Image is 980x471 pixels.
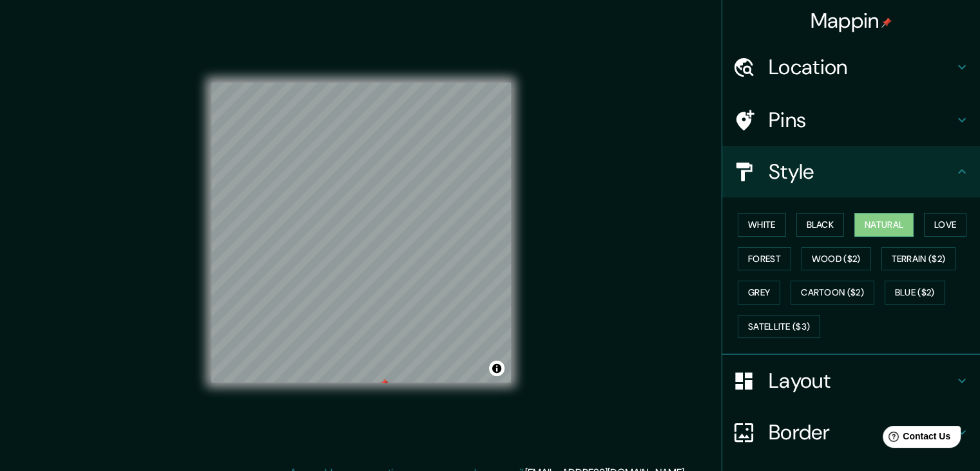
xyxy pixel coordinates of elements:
[738,281,780,305] button: Grey
[211,83,511,383] canvas: Map
[769,159,954,185] h4: Style
[865,421,966,457] iframe: Help widget launcher
[769,54,954,80] h4: Location
[854,213,914,237] button: Natural
[769,368,954,394] h4: Layout
[881,247,956,271] button: Terrain ($2)
[802,247,871,271] button: Wood ($2)
[722,406,980,458] div: Border
[738,315,820,339] button: Satellite ($3)
[791,281,874,305] button: Cartoon ($2)
[722,41,980,93] div: Location
[811,8,892,34] h4: Mappin
[769,419,954,445] h4: Border
[722,355,980,406] div: Layout
[738,247,791,271] button: Forest
[881,17,892,28] img: pin-icon.png
[489,361,504,376] button: Toggle attribution
[885,281,945,305] button: Blue ($2)
[722,94,980,146] div: Pins
[796,213,845,237] button: Black
[738,213,786,237] button: White
[722,146,980,197] div: Style
[769,107,954,133] h4: Pins
[924,213,966,237] button: Love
